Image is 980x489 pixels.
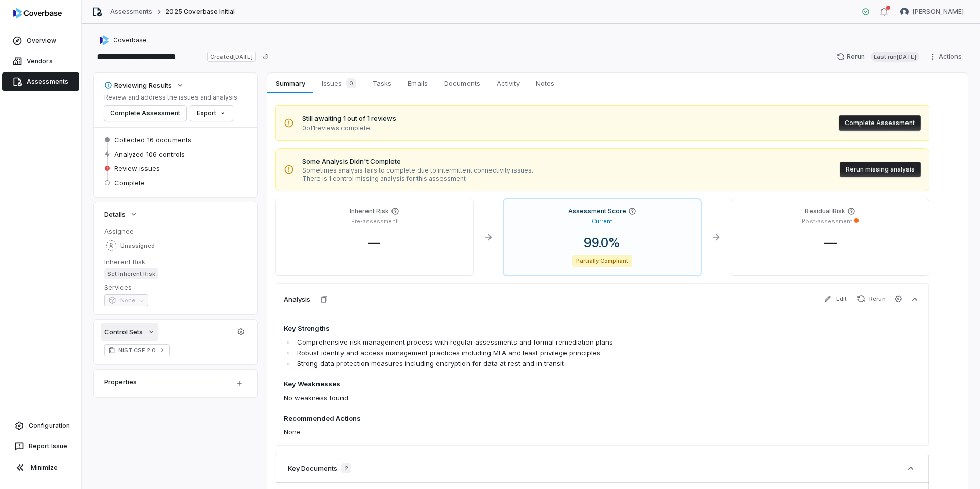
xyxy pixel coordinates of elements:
dt: Inherent Risk [104,257,247,266]
span: Collected 16 documents [114,135,191,144]
a: NIST CSF 2.0 [104,344,170,356]
a: Vendors [2,52,79,70]
span: Some Analysis Didn't Complete [302,157,533,167]
span: Tasks [369,77,396,90]
span: — [360,235,388,250]
span: Review issues [114,164,160,173]
button: Control Sets [101,323,158,341]
span: Documents [440,77,484,90]
p: Pre-assessment [351,217,398,225]
a: Assessments [110,8,152,16]
h4: Residual Risk [805,207,845,215]
span: Last run [DATE] [871,52,919,62]
img: Kim Kambarami avatar [900,8,909,16]
span: Details [104,210,126,219]
span: Partially Compliant [572,255,633,267]
span: Analyzed 106 controls [114,150,185,159]
span: 0 of 1 reviews complete [302,124,396,132]
p: Review and address the issues and analysis [104,93,237,102]
span: Complete [114,178,145,187]
button: Reviewing Results [101,76,187,94]
div: Reviewing Results [104,81,172,90]
img: logo-D7KZi-bG.svg [13,8,62,18]
h4: Assessment Score [568,207,626,215]
span: Emails [404,77,432,90]
span: [PERSON_NAME] [913,8,964,16]
button: Rerun missing analysis [840,162,921,177]
button: Kim Kambarami avatar[PERSON_NAME] [894,4,970,19]
a: Overview [2,32,79,50]
a: Configuration [4,417,77,435]
button: Rerun [853,292,890,305]
span: Still awaiting 1 out of 1 reviews [302,114,396,124]
h4: Recommended Actions [284,413,793,424]
span: Activity [493,77,524,90]
span: Issues [317,76,360,90]
span: Summary [272,77,309,90]
li: Comprehensive risk management process with regular assessments and formal remediation plans [295,337,793,348]
p: Current [592,217,612,225]
p: Post-assessment [802,217,852,225]
button: https://coverbase.com/Coverbase [96,31,150,50]
p: None [284,427,793,437]
button: Details [101,205,141,224]
span: Control Sets [104,327,143,336]
a: Assessments [2,72,79,91]
button: Complete Assessment [104,106,186,121]
button: Export [190,106,233,121]
p: No weakness found. [284,393,793,403]
button: Edit [820,292,851,305]
button: Report Issue [4,437,77,455]
span: Set Inherent Risk [104,268,158,279]
li: Strong data protection measures including encryption for data at rest and in transit [295,358,793,369]
span: 99.0 % [576,235,628,250]
span: Notes [532,77,558,90]
span: Created [DATE] [207,52,255,62]
h3: Analysis [284,295,310,304]
button: Minimize [4,457,77,478]
span: NIST CSF 2.0 [118,346,156,354]
button: Complete Assessment [839,115,921,131]
li: Robust identity and access management practices including MFA and least privilege principles [295,348,793,358]
button: Copy link [257,47,275,66]
button: Actions [925,49,968,64]
dt: Assignee [104,227,247,236]
span: 2 [341,463,351,473]
h3: Key Documents [288,463,337,473]
span: 2025 Coverbase Initial [165,8,235,16]
h4: Key Strengths [284,324,793,334]
span: Coverbase [113,36,147,44]
span: Sometimes analysis fails to complete due to intermittent connectivity issues. [302,166,533,175]
h4: Key Weaknesses [284,379,793,389]
span: Unassigned [120,242,155,250]
span: There is 1 control missing analysis for this assessment. [302,175,533,183]
dt: Services [104,283,247,292]
button: RerunLast run[DATE] [830,49,925,64]
span: 0 [346,78,356,88]
span: — [816,235,845,250]
h4: Inherent Risk [350,207,389,215]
